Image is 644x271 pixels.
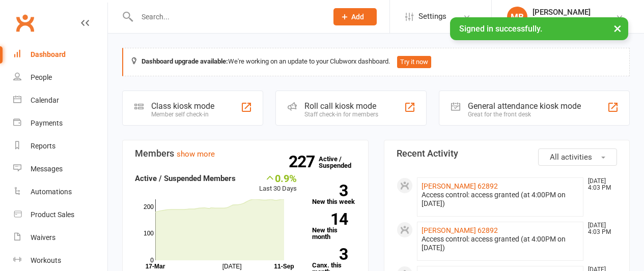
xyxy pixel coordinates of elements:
span: Add [351,13,364,21]
h3: Members [135,148,356,159]
div: Product Sales [31,210,74,219]
button: All activities [538,148,617,166]
div: Last 30 Days [259,172,297,194]
div: Reports [31,142,55,150]
div: We're working on an update to your Clubworx dashboard. [122,48,630,76]
a: 227Active / Suspended [319,148,363,176]
button: × [608,17,627,39]
a: Calendar [13,89,107,112]
strong: 227 [289,154,319,169]
strong: 14 [312,212,348,227]
div: People [31,73,52,81]
a: Product Sales [13,203,107,226]
span: Settings [418,5,446,28]
a: [PERSON_NAME] 62892 [422,182,498,190]
strong: 3 [312,183,348,198]
time: [DATE] 4:03 PM [583,178,617,191]
div: Payments [31,119,63,127]
div: Staff check-in for members [304,111,378,118]
div: Calendar [31,96,59,104]
a: Dashboard [13,43,107,66]
span: All activities [550,153,592,162]
div: Member self check-in [151,111,214,118]
a: Waivers [13,226,107,249]
div: Messages [31,165,63,173]
div: Waivers [31,233,55,242]
div: Workouts [31,256,61,264]
a: Automations [13,180,107,203]
span: Signed in successfully. [459,24,542,34]
a: show more [177,149,215,159]
a: 14New this month [312,213,356,240]
strong: Active / Suspended Members [135,174,236,183]
strong: Dashboard upgrade available: [142,57,228,65]
div: Automations [31,188,72,196]
div: 24 REPZ fitness [533,17,591,26]
a: [PERSON_NAME] 62892 [422,226,498,234]
div: MB [507,7,527,27]
div: Roll call kiosk mode [304,101,378,111]
div: [PERSON_NAME] [533,8,591,17]
div: Great for the front desk [468,111,581,118]
a: Clubworx [12,10,38,36]
div: Dashboard [31,50,66,58]
div: Access control: access granted (at 4:00PM on [DATE]) [422,191,579,208]
button: Add [333,8,377,25]
div: Class kiosk mode [151,101,214,111]
a: 3New this week [312,185,356,205]
a: Payments [13,112,107,135]
a: People [13,66,107,89]
a: Messages [13,158,107,180]
div: General attendance kiosk mode [468,101,581,111]
div: 0.9% [259,172,297,184]
time: [DATE] 4:03 PM [583,222,617,235]
input: Search... [134,10,321,24]
strong: 3 [312,247,348,262]
a: Reports [13,135,107,158]
h3: Recent Activity [397,148,618,159]
button: Try it now [397,56,431,68]
div: Access control: access granted (at 4:00PM on [DATE]) [422,235,579,252]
